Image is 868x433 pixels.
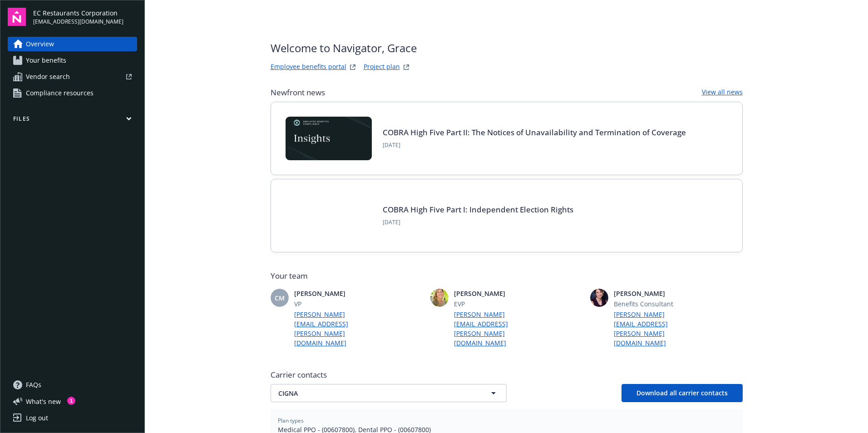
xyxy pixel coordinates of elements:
[383,218,573,226] span: [DATE]
[590,289,608,307] img: photo
[271,40,417,56] span: Welcome to Navigator , Grace
[67,397,75,405] div: 1
[26,397,61,406] span: What ' s new
[271,271,743,281] span: Your team
[26,53,66,68] span: Your benefits
[26,86,94,100] span: Compliance resources
[8,69,137,84] a: Vendor search
[26,411,48,425] div: Log out
[294,289,383,298] span: [PERSON_NAME]
[364,62,400,73] a: Project plan
[26,69,70,84] span: Vendor search
[275,293,285,303] span: CM
[614,299,703,309] span: Benefits Consultant
[33,8,123,18] span: EC Restaurants Corporation
[286,117,372,160] img: Card Image - EB Compliance Insights.png
[286,194,372,237] img: BLOG-Card Image - Compliance - COBRA High Five Pt 1 07-18-25.jpg
[347,62,358,73] a: striveWebsite
[621,384,743,402] button: Download all carrier contacts
[636,389,728,397] span: Download all carrier contacts
[8,397,75,406] button: What's new1
[8,115,137,126] button: Files
[383,127,686,138] a: COBRA High Five Part II: The Notices of Unavailability and Termination of Coverage
[430,289,449,307] img: photo
[271,369,743,380] span: Carrier contacts
[278,389,467,398] span: CIGNA
[26,37,54,51] span: Overview
[271,87,325,98] span: Newfront news
[454,310,543,348] a: [PERSON_NAME][EMAIL_ADDRESS][PERSON_NAME][DOMAIN_NAME]
[33,18,123,26] span: [EMAIL_ADDRESS][DOMAIN_NAME]
[8,378,137,392] a: FAQs
[8,8,26,26] img: navigator-logo.svg
[8,37,137,51] a: Overview
[614,310,703,348] a: [PERSON_NAME][EMAIL_ADDRESS][PERSON_NAME][DOMAIN_NAME]
[383,141,686,149] span: [DATE]
[8,53,137,68] a: Your benefits
[26,378,41,392] span: FAQs
[702,87,743,98] a: View all news
[401,62,412,73] a: projectPlanWebsite
[271,384,507,402] button: CIGNA
[271,62,346,73] a: Employee benefits portal
[33,8,137,26] button: EC Restaurants Corporation[EMAIL_ADDRESS][DOMAIN_NAME]
[383,204,573,215] a: COBRA High Five Part I: Independent Election Rights
[614,289,703,298] span: [PERSON_NAME]
[294,310,383,348] a: [PERSON_NAME][EMAIL_ADDRESS][PERSON_NAME][DOMAIN_NAME]
[278,417,735,425] span: Plan types
[454,289,543,298] span: [PERSON_NAME]
[294,299,383,309] span: VP
[8,86,137,100] a: Compliance resources
[454,299,543,309] span: EVP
